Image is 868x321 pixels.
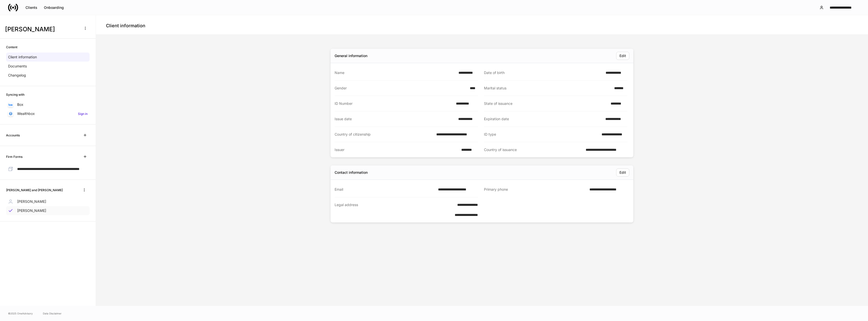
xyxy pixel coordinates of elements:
div: Edit [619,171,626,174]
div: Name [335,70,455,75]
div: Primary phone [484,187,586,192]
div: Legal address [335,202,444,217]
a: Data Disclaimer [43,311,62,315]
div: Country of citizenship [335,132,433,137]
p: Wealthbox [17,111,35,116]
a: Documents [6,62,90,71]
div: Date of birth [484,70,603,75]
div: Onboarding [44,6,64,9]
p: [PERSON_NAME] [17,199,46,204]
div: Issuer [335,147,458,152]
a: Changelog [6,71,90,80]
div: Gender [335,86,467,91]
div: General information [335,53,367,58]
div: Contact information [335,170,368,175]
a: [PERSON_NAME] [6,206,90,215]
div: State of issuance [484,101,608,106]
button: Onboarding [41,4,67,12]
div: ID Number [335,101,453,106]
a: [PERSON_NAME] [6,197,90,206]
h3: [PERSON_NAME] [5,25,78,33]
h6: [PERSON_NAME] and [PERSON_NAME] [6,188,63,192]
h6: Sign in [78,111,88,116]
h6: Accounts [6,133,20,138]
h6: Syncing with [6,92,24,97]
h6: Content [6,45,17,50]
div: Country of issuance [484,147,583,152]
a: WealthboxSign in [6,109,90,118]
a: Box [6,100,90,109]
div: ID type [484,132,599,137]
p: Client information [8,55,37,60]
div: Edit [619,54,626,58]
div: Expiration date [484,116,602,121]
span: © 2025 OneAdvisory [8,311,33,315]
p: Box [17,102,23,107]
a: Client information [6,53,90,62]
button: Clients [22,4,41,12]
img: oYqM9ojoZLfzCHUefNbBcWHcyDPbQKagtYciMC8pFl3iZXy3dU33Uwy+706y+0q2uJ1ghNQf2OIHrSh50tUd9HaB5oMc62p0G... [9,104,13,106]
button: Edit [616,52,629,60]
div: Email [335,187,435,192]
div: Clients [25,6,37,9]
div: Marital status [484,86,611,91]
h6: Firm Forms [6,154,22,159]
p: Changelog [8,73,26,78]
button: Edit [616,168,629,177]
p: Documents [8,64,27,69]
p: [PERSON_NAME] [17,208,46,213]
h4: Client information [106,23,145,29]
div: Issue date [335,116,455,121]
